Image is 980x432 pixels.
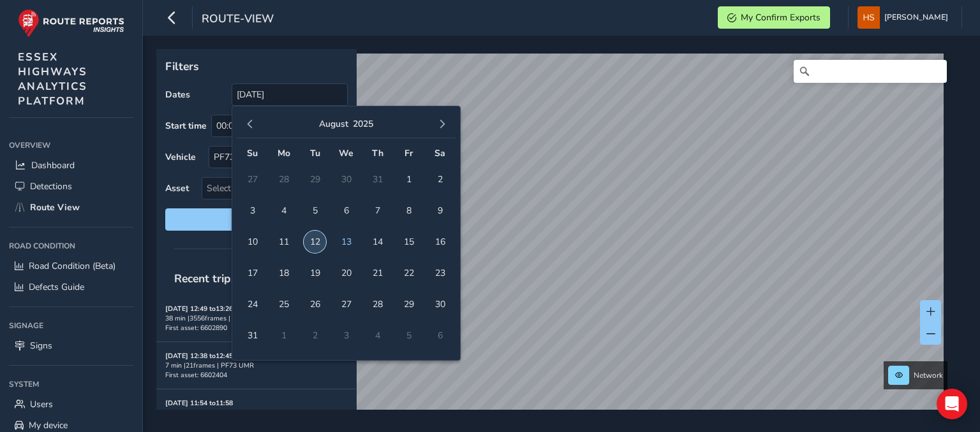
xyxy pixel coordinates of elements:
span: Network [914,370,943,380]
span: 29 [397,293,420,315]
span: 24 [241,293,264,315]
span: Th [372,147,383,159]
span: Route View [30,201,80,213]
span: Select an asset code [202,178,326,199]
span: 12 [304,231,326,253]
button: 2025 [353,118,373,130]
div: Road Condition [9,236,133,256]
span: Sa [434,147,445,159]
span: 25 [272,293,295,315]
strong: [DATE] 12:38 to 12:45 [165,351,233,361]
div: Overview [9,136,133,155]
button: Reset filters [165,208,348,231]
span: First asset: 6602404 [165,370,227,380]
div: PF73 UMR [209,147,326,168]
img: diamond-layout [857,6,880,29]
button: My Confirm Exports [718,6,830,29]
span: Detections [30,180,72,192]
span: Fr [405,147,413,159]
label: Asset [165,182,189,194]
div: 7 min | 21 frames | PF73 UMR [165,361,348,370]
span: Tu [310,147,320,159]
span: 27 [335,293,357,315]
button: [PERSON_NAME] [857,6,953,29]
span: Su [247,147,258,159]
span: 4 [272,199,295,222]
p: Filters [165,58,348,75]
strong: [DATE] 11:54 to 11:58 [165,398,233,408]
a: Dashboard [9,155,133,176]
span: 14 [366,231,389,253]
span: 10 [241,231,264,253]
a: Detections [9,176,133,197]
div: Open Intercom Messenger [937,389,967,419]
span: Users [30,398,53,410]
span: 5 [304,199,326,222]
span: 2 [429,168,451,191]
label: Vehicle [165,151,196,163]
button: August [319,118,348,130]
span: 21 [366,262,389,284]
span: 28 [366,293,389,315]
span: 19 [304,262,326,284]
span: 16 [429,231,451,253]
span: Reset filters [175,213,338,226]
span: First asset: 6602890 [165,323,227,333]
span: ESSEX HIGHWAYS ANALYTICS PLATFORM [18,50,87,108]
span: We [339,147,353,159]
span: 30 [429,293,451,315]
span: Dashboard [31,159,75,171]
span: Mo [278,147,290,159]
label: Start time [165,120,207,132]
span: 9 [429,199,451,222]
label: Dates [165,89,190,101]
span: My device [29,419,68,431]
a: Route View [9,197,133,218]
span: 15 [397,231,420,253]
span: 22 [397,262,420,284]
div: 38 min | 3556 frames | PF73 UMR [165,313,348,323]
div: 4 min | 16 frames | PF73 UMR [165,408,348,417]
span: 3 [241,199,264,222]
span: 13 [335,231,357,253]
span: 8 [397,199,420,222]
a: Users [9,394,133,415]
span: 18 [272,262,295,284]
a: Road Condition (Beta) [9,256,133,277]
a: Defects Guide [9,277,133,298]
span: 6 [335,199,357,222]
div: System [9,375,133,394]
span: Road Condition (Beta) [29,260,115,272]
span: 1 [397,168,420,191]
span: [PERSON_NAME] [884,6,948,29]
strong: [DATE] 12:49 to 13:26 [165,304,233,313]
span: 31 [241,324,264,347]
a: Signs [9,335,133,356]
span: 23 [429,262,451,284]
span: 20 [335,262,357,284]
span: 11 [272,231,295,253]
span: Signs [30,340,52,352]
span: 7 [366,199,389,222]
span: Recent trips [165,262,246,295]
span: Defects Guide [29,281,84,293]
span: route-view [202,11,274,29]
input: Search [794,60,947,83]
img: rr logo [18,9,124,38]
canvas: Map [161,54,944,424]
div: Signage [9,316,133,335]
span: 26 [304,293,326,315]
span: My Confirm Exports [741,11,820,24]
span: 17 [241,262,264,284]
